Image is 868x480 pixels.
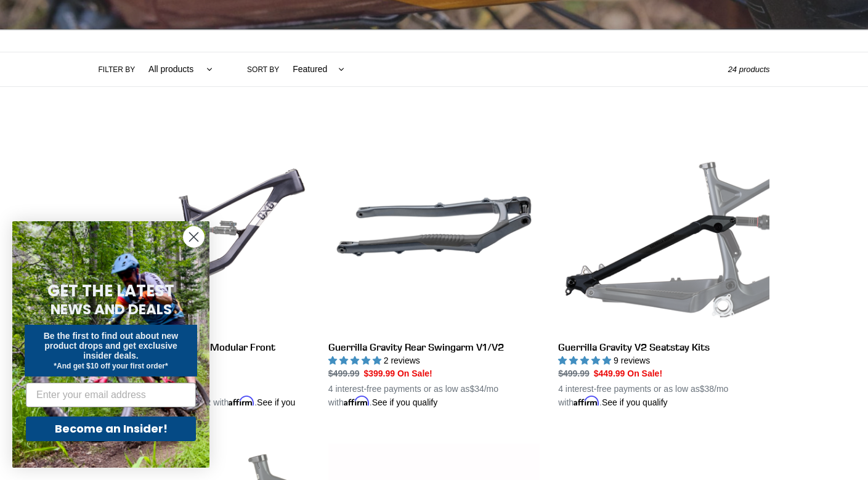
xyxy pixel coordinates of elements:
[26,417,196,441] button: Become an Insider!
[728,65,770,74] span: 24 products
[183,226,205,248] button: Close dialog
[44,331,179,360] span: Be the first to find out about new product drops and get exclusive insider deals.
[26,383,196,407] input: Enter your email address
[51,299,172,319] span: NEWS AND DEALS
[247,64,279,75] label: Sort by
[47,280,174,302] span: GET THE LATEST
[99,64,136,75] label: Filter by
[54,362,168,370] span: *And get $10 off your first order*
